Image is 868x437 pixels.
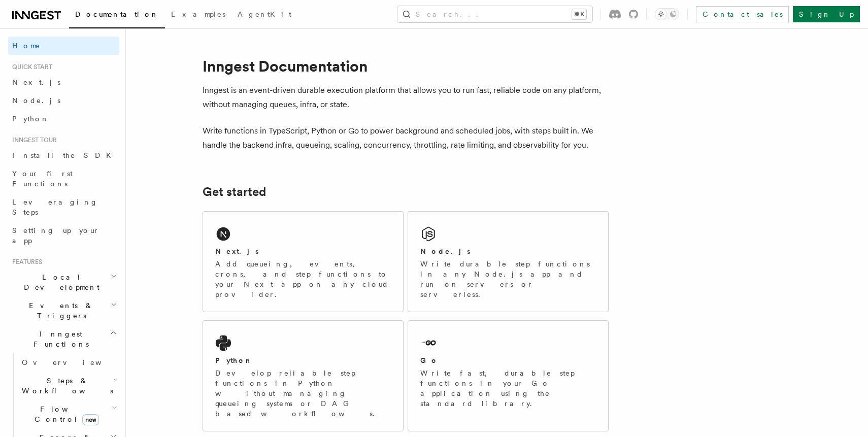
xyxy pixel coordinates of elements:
span: Steps & Workflows [18,376,113,396]
span: Documentation [75,10,159,18]
span: Your first Functions [12,170,73,188]
a: Next.js [8,73,119,91]
span: Features [8,258,42,266]
button: Toggle dark mode [655,8,679,20]
a: Next.jsAdd queueing, events, crons, and step functions to your Next app on any cloud provider. [203,211,404,312]
span: Next.js [12,78,60,86]
p: Write functions in TypeScript, Python or Go to power background and scheduled jobs, with steps bu... [203,124,609,152]
span: Python [12,115,49,123]
a: Sign Up [793,6,860,22]
span: Setting up your app [12,226,99,245]
span: Inngest Functions [8,329,110,349]
h2: Go [420,355,439,365]
a: Python [8,110,119,128]
a: Home [8,37,119,55]
a: Documentation [69,3,165,28]
a: Node.js [8,91,119,110]
h1: Inngest Documentation [203,57,609,75]
button: Flow Controlnew [18,400,119,428]
a: PythonDevelop reliable step functions in Python without managing queueing systems or DAG based wo... [203,320,404,431]
a: GoWrite fast, durable step functions in your Go application using the standard library. [408,320,609,431]
a: Get started [203,185,266,199]
span: Examples [171,10,225,18]
p: Write durable step functions in any Node.js app and run on servers or serverless. [420,259,596,299]
p: Inngest is an event-driven durable execution platform that allows you to run fast, reliable code ... [203,83,609,112]
span: AgentKit [238,10,291,18]
kbd: ⌘K [572,9,586,19]
p: Add queueing, events, crons, and step functions to your Next app on any cloud provider. [215,259,391,299]
a: Contact sales [696,6,789,22]
span: new [82,414,99,425]
span: Home [12,41,41,51]
span: Leveraging Steps [12,198,98,216]
span: Node.js [12,96,60,105]
a: Setting up your app [8,221,119,250]
button: Steps & Workflows [18,372,119,400]
a: Overview [18,353,119,372]
span: Quick start [8,63,52,71]
p: Develop reliable step functions in Python without managing queueing systems or DAG based workflows. [215,368,391,419]
a: AgentKit [231,3,297,27]
span: Flow Control [18,404,112,424]
span: Events & Triggers [8,300,111,321]
span: Overview [22,358,126,366]
a: Leveraging Steps [8,193,119,221]
h2: Python [215,355,253,365]
a: Node.jsWrite durable step functions in any Node.js app and run on servers or serverless. [408,211,609,312]
span: Install the SDK [12,151,117,159]
span: Inngest tour [8,136,57,144]
button: Inngest Functions [8,325,119,353]
button: Local Development [8,268,119,296]
button: Search...⌘K [397,6,592,22]
a: Examples [165,3,231,27]
a: Install the SDK [8,146,119,164]
p: Write fast, durable step functions in your Go application using the standard library. [420,368,596,409]
h2: Next.js [215,246,259,256]
span: Local Development [8,272,111,292]
a: Your first Functions [8,164,119,193]
h2: Node.js [420,246,471,256]
button: Events & Triggers [8,296,119,325]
